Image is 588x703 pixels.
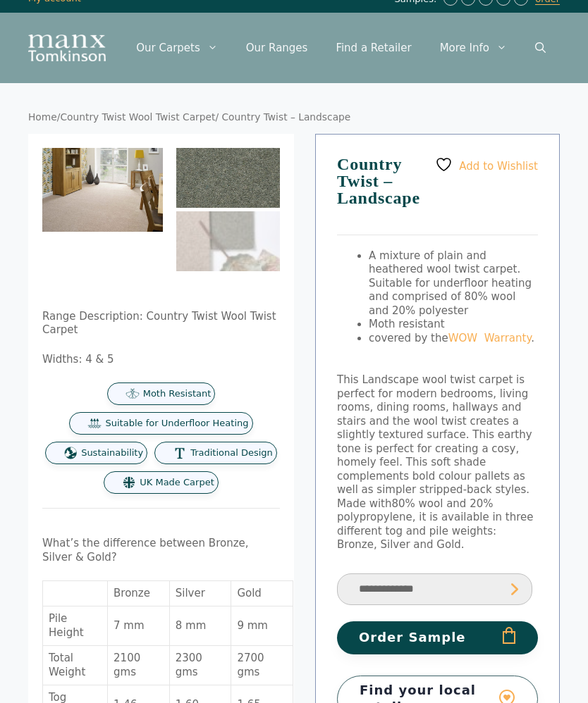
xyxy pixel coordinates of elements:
[28,35,106,62] img: Manx Tomkinson
[337,374,532,511] span: This Landscape wool twist carpet is perfect for modern bedrooms, living rooms, dining rooms, hall...
[28,112,560,125] nav: Breadcrumb
[28,112,57,123] a: Home
[176,149,280,209] img: Country Twist - Landscape
[459,160,538,173] span: Add to Wishlist
[337,498,534,552] span: 80% wool and 20% polypropylene, it is available in three different tog and pile weights: Bronze, ...
[43,647,108,686] td: Total Weight
[143,389,212,401] span: Moth Resistant
[435,156,538,174] a: Add to Wishlist
[42,537,280,565] p: What’s the difference between Bronze, Silver & Gold?
[105,418,248,430] span: Suitable for Underfloor Heating
[190,448,273,460] span: Traditional Design
[60,112,215,123] a: Country Twist Wool Twist Carpet
[170,582,232,608] td: Silver
[521,27,560,70] a: Open Search Bar
[43,607,108,647] td: Pile Height
[369,332,538,347] li: covered by the .
[122,27,232,70] a: Our Carpets
[81,448,143,460] span: Sustainability
[42,311,280,338] p: Range Description: Country Twist Wool Twist Carpet
[369,318,445,331] span: Moth resistant
[321,27,425,70] a: Find a Retailer
[140,478,214,490] span: UK Made Carpet
[369,250,532,318] span: A mixture of plain and heathered wool twist carpet. Suitable for underfloor heating and comprised...
[232,27,322,70] a: Our Ranges
[108,647,170,686] td: 2100 gms
[337,622,538,655] button: Order Sample
[170,607,232,647] td: 8 mm
[42,354,280,368] p: Widths: 4 & 5
[176,212,280,272] img: Country Twist - Landscape - Image 2
[426,27,521,70] a: More Info
[231,607,293,647] td: 9 mm
[108,607,170,647] td: 7 mm
[108,582,170,608] td: Bronze
[170,647,232,686] td: 2300 gms
[231,582,293,608] td: Gold
[337,156,538,236] h1: Country Twist – Landscape
[122,27,560,70] nav: Primary
[231,647,293,686] td: 2700 gms
[448,332,531,345] a: WOW Warranty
